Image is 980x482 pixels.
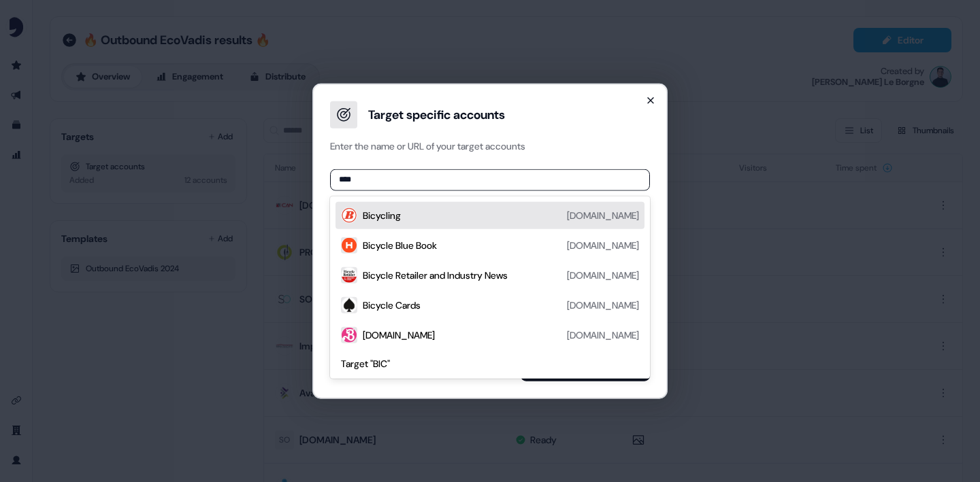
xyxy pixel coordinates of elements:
div: Bicycle Blue Book [363,238,437,252]
div: Bicycle Retailer and Industry News [363,268,508,281]
div: [DOMAIN_NAME] [567,238,639,252]
div: [DOMAIN_NAME] [567,208,639,222]
div: Bicycle Cards [363,298,421,311]
div: Target " BIC " [341,356,639,370]
h3: Target specific accounts [368,106,505,122]
div: [DOMAIN_NAME] [363,328,435,341]
div: [DOMAIN_NAME] [567,268,639,281]
div: Bicycling [363,208,401,222]
p: Enter the name or URL of your target accounts [325,139,655,152]
div: [DOMAIN_NAME] [567,328,639,341]
div: [DOMAIN_NAME] [567,298,639,311]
